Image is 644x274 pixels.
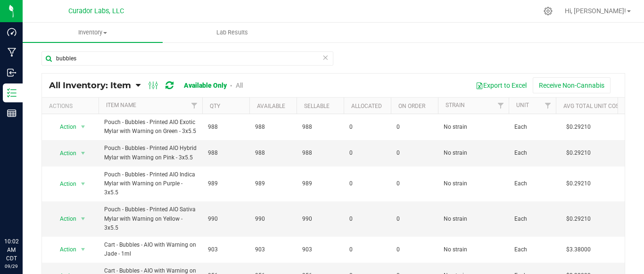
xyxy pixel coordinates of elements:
[302,215,338,224] span: 990
[396,149,432,158] span: 0
[533,77,611,93] button: Receive Non-Cannabis
[7,68,17,77] inline-svg: Inbound
[561,120,595,134] span: $0.29210
[561,212,595,226] span: $0.29210
[514,179,550,188] span: Each
[7,108,17,118] inline-svg: Reports
[7,48,17,57] inline-svg: Manufacturing
[77,120,89,133] span: select
[565,7,626,15] span: Hi, [PERSON_NAME]!
[444,245,503,254] span: No strain
[561,177,595,191] span: $0.29210
[208,215,244,224] span: 990
[302,149,338,158] span: 988
[514,215,550,224] span: Each
[104,241,197,258] span: Cart - Bubbles - AIO with Warning on Jade - 1ml
[444,123,503,132] span: No strain
[68,7,124,15] span: Curador Labs, LLC
[561,146,595,160] span: $0.29210
[49,80,136,91] a: All Inventory: Item
[51,120,77,133] span: Action
[4,237,18,263] p: 10:02 AM CDT
[104,170,197,198] span: Pouch - Bubbles - Printed AIO Indica Mylar with Warning on Purple - 3x5.5
[51,177,77,191] span: Action
[349,215,385,224] span: 0
[514,149,550,158] span: Each
[208,149,244,158] span: 988
[104,205,197,232] span: Pouch - Bubbles - Printed AIO Sativa Mylar with Warning on Yellow - 3x5.5
[542,7,554,16] div: Manage settings
[398,103,425,109] a: On Order
[255,179,291,188] span: 989
[9,199,38,227] iframe: Resource center
[444,179,503,188] span: No strain
[257,103,285,109] a: Available
[77,243,89,256] span: select
[444,149,503,158] span: No strain
[563,103,622,109] a: Avg Total Unit Cost
[184,82,227,89] a: Available Only
[396,123,432,132] span: 0
[208,179,244,188] span: 989
[208,245,244,254] span: 903
[7,88,17,98] inline-svg: Inventory
[540,98,556,114] a: Filter
[236,82,243,89] a: All
[446,102,465,108] a: Strain
[51,212,77,225] span: Action
[302,245,338,254] span: 903
[163,23,303,42] a: Lab Results
[349,179,385,188] span: 0
[23,28,163,37] span: Inventory
[51,243,77,256] span: Action
[77,212,89,225] span: select
[516,102,529,108] a: Unit
[255,149,291,158] span: 988
[514,123,550,132] span: Each
[49,80,131,91] span: All Inventory: Item
[255,123,291,132] span: 988
[396,215,432,224] span: 0
[204,28,261,37] span: Lab Results
[470,77,533,93] button: Export to Excel
[41,51,333,66] input: Search Item Name, Retail Display Name, SKU, Part Number...
[7,27,17,37] inline-svg: Dashboard
[255,245,291,254] span: 903
[210,103,220,109] a: Qty
[49,103,95,109] div: Actions
[493,98,509,114] a: Filter
[444,215,503,224] span: No strain
[77,177,89,191] span: select
[104,118,197,136] span: Pouch - Bubbles - Printed AIO Exotic Mylar with Warning on Green - 3x5.5
[349,123,385,132] span: 0
[104,144,197,162] span: Pouch - Bubbles - Printed AIO Hybrid Mylar with Warning on Pink - 3x5.5
[23,23,163,42] a: Inventory
[4,263,18,270] p: 09/29
[77,147,89,160] span: select
[514,245,550,254] span: Each
[187,98,202,114] a: Filter
[302,179,338,188] span: 989
[396,245,432,254] span: 0
[304,103,330,109] a: Sellable
[349,149,385,158] span: 0
[51,147,77,160] span: Action
[322,51,329,64] span: Clear
[351,103,382,109] a: Allocated
[302,123,338,132] span: 988
[106,102,136,108] a: Item Name
[349,245,385,254] span: 0
[255,215,291,224] span: 990
[561,243,595,257] span: $3.38000
[396,179,432,188] span: 0
[208,123,244,132] span: 988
